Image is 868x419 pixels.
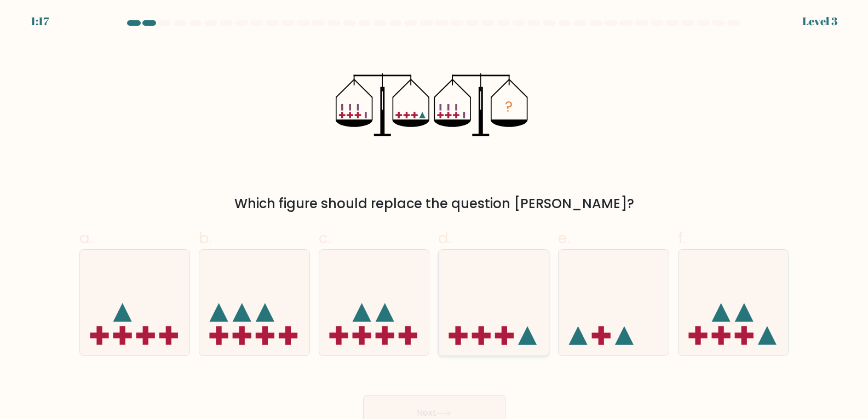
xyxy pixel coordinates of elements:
span: b. [199,227,212,249]
span: f. [678,227,686,249]
span: c. [319,227,331,249]
tspan: ? [505,96,513,117]
div: 1:17 [31,13,49,30]
div: Level 3 [802,13,837,30]
span: a. [79,227,93,249]
span: e. [558,227,570,249]
div: Which figure should replace the question [PERSON_NAME]? [86,194,783,214]
span: d. [438,227,451,249]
